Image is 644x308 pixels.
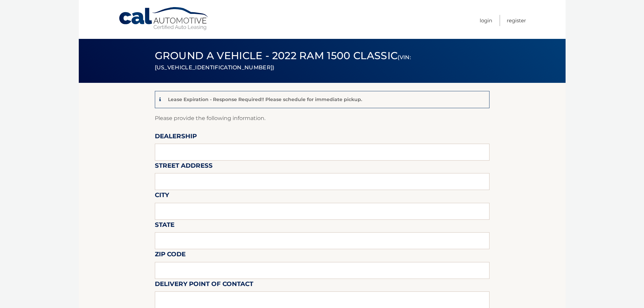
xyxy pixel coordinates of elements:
[155,131,197,144] label: Dealership
[118,7,210,31] a: Cal Automotive
[507,15,526,26] a: Register
[155,114,490,123] p: Please provide the following information.
[480,15,492,26] a: Login
[155,190,169,203] label: City
[168,96,362,102] p: Lease Expiration - Response Required!! Please schedule for immediate pickup.
[155,161,213,173] label: Street Address
[155,279,253,291] label: Delivery Point of Contact
[155,54,411,71] small: (VIN: [US_VEHICLE_IDENTIFICATION_NUMBER])
[155,49,411,72] span: Ground a Vehicle - 2022 Ram 1500 Classic
[155,220,174,232] label: State
[155,249,186,262] label: Zip Code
